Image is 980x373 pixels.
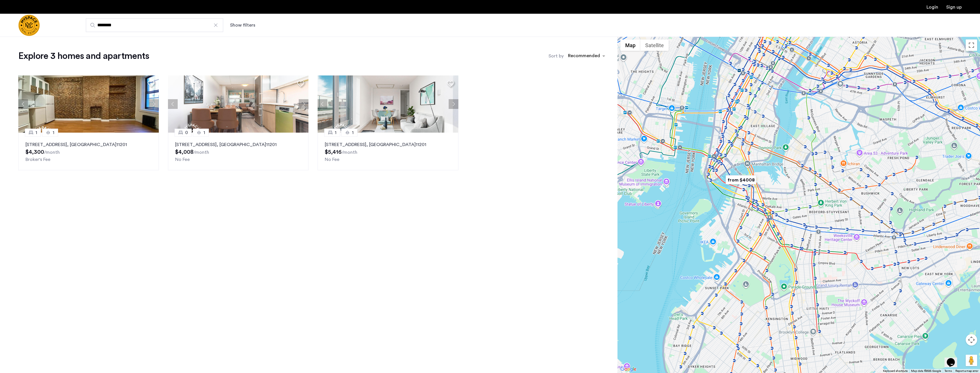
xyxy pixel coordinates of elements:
[366,142,416,147] span: , [GEOGRAPHIC_DATA]
[168,75,309,133] img: 8515455b-be52-4141-8a40-4c35d33cf98b_638818012150916166.jpeg
[168,133,308,170] a: 01[STREET_ADDRESS], [GEOGRAPHIC_DATA]11201No Fee
[549,53,564,59] label: Sort by
[325,149,342,155] span: $5,416
[25,157,50,162] span: Broker's Fee
[185,129,188,136] span: 0
[86,18,223,32] input: Apartment Search
[926,5,938,9] a: Login
[18,75,159,133] img: 4a86f311-bc8a-42bc-8534-e0ec6dcd7a68_638854163647215298.jpeg
[25,149,44,155] span: $4,300
[18,15,40,36] img: logo
[955,369,978,373] a: Report a map error
[946,5,962,9] a: Registration
[620,39,640,51] button: Show street map
[53,129,54,136] span: 1
[18,133,159,170] a: 11[STREET_ADDRESS], [GEOGRAPHIC_DATA]11201Broker's Fee
[449,99,458,109] button: Next apartment
[723,173,759,186] div: from $4008
[565,51,608,61] ng-select: sort-apartment
[883,369,908,373] button: Keyboard shortcuts
[945,369,952,373] a: Terms
[44,150,60,155] sub: /month
[318,75,458,133] img: 8515455b-be52-4141-8a40-4c35d33cf98b_638818012091685323.jpeg
[318,133,458,170] a: 11[STREET_ADDRESS], [GEOGRAPHIC_DATA]11201No Fee
[203,129,205,136] span: 1
[966,355,977,366] button: Drag Pegman onto the map to open Street View
[25,141,152,148] p: [STREET_ADDRESS] 11201
[175,157,190,162] span: No Fee
[567,52,600,61] div: Recommended
[966,39,977,51] button: Toggle fullscreen view
[193,150,209,155] sub: /month
[149,99,159,109] button: Next apartment
[35,129,37,136] span: 1
[18,50,149,62] h1: Explore 3 homes and apartments
[966,334,977,346] button: Map camera controls
[619,366,638,373] a: Open this area in Google Maps (opens a new window)
[18,15,40,36] a: Cazamio Logo
[175,141,301,148] p: [STREET_ADDRESS] 11201
[325,157,339,162] span: No Fee
[619,366,638,373] img: Google
[175,149,193,155] span: $4,008
[911,370,941,372] span: Map data ©2025 Google
[299,99,308,109] button: Next apartment
[342,150,357,155] sub: /month
[67,142,116,147] span: , [GEOGRAPHIC_DATA]
[318,99,327,109] button: Previous apartment
[335,129,336,136] span: 1
[640,39,669,51] button: Show satellite imagery
[352,129,354,136] span: 1
[325,141,451,148] p: [STREET_ADDRESS] 11201
[18,99,28,109] button: Previous apartment
[945,350,963,367] iframe: chat widget
[168,99,178,109] button: Previous apartment
[230,22,255,29] button: Show or hide filters
[217,142,266,147] span: , [GEOGRAPHIC_DATA]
